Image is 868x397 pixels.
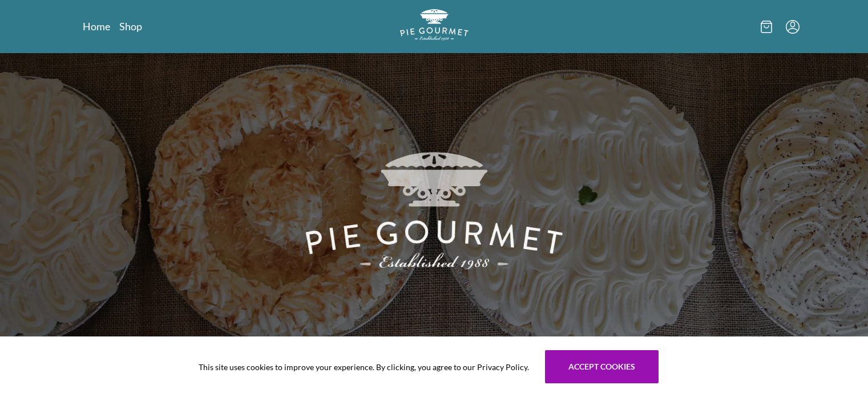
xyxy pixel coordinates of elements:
[786,20,800,34] button: Menu
[83,19,110,33] a: Home
[119,19,142,33] a: Shop
[400,9,469,41] img: logo
[199,361,529,373] span: This site uses cookies to improve your experience. By clicking, you agree to our Privacy Policy.
[545,350,659,383] button: Accept cookies
[400,9,469,44] a: Logo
